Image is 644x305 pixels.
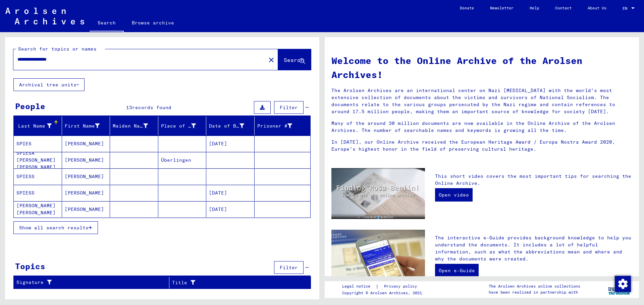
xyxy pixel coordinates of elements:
[206,117,255,135] mat-header-cell: Date of Birth
[62,185,110,201] mat-cell: [PERSON_NAME]
[172,279,294,286] div: Title
[342,283,376,290] a: Legal notice
[274,261,304,274] button: Filter
[158,152,207,168] mat-cell: Überlingen
[614,276,631,292] div: Change consent
[435,188,473,202] a: Open video
[14,152,62,168] mat-cell: SPIESA [PERSON_NAME] [PERSON_NAME]
[274,101,304,114] button: Filter
[16,277,169,288] div: Signature
[161,123,196,130] div: Place of Birth
[489,283,580,289] p: The Arolsen Archives online collections
[284,57,304,63] span: Search
[132,104,171,110] span: records found
[14,201,62,217] mat-cell: [PERSON_NAME] [PERSON_NAME]
[62,168,110,184] mat-cell: [PERSON_NAME]
[209,123,244,130] div: Date of Birth
[489,289,580,295] p: have been realized in partnership with
[13,78,85,91] button: Archival tree units
[331,139,632,153] p: In [DATE], our Online Archive received the European Heritage Award / Europa Nostra Award 2020, Eu...
[257,123,292,130] div: Prisoner #
[257,121,303,131] div: Prisoner #
[265,53,278,66] button: Clear
[267,56,275,64] mat-icon: close
[113,121,158,131] div: Maiden Name
[206,136,255,152] mat-cell: [DATE]
[110,117,158,135] mat-header-cell: Maiden Name
[16,279,161,286] div: Signature
[172,277,303,288] div: Title
[62,152,110,168] mat-cell: [PERSON_NAME]
[15,260,45,272] div: Topics
[90,15,124,32] a: Search
[5,8,84,24] img: Arolsen_neg.svg
[206,201,255,217] mat-cell: [DATE]
[280,264,298,271] span: Filter
[331,87,632,115] p: The Arolsen Archives are an international center on Nazi [MEDICAL_DATA] with the world’s most ext...
[331,120,632,134] p: Many of the around 30 million documents are now available in the Online Archive of the Arolsen Ar...
[280,104,298,110] span: Filter
[14,168,62,184] mat-cell: SPIESS
[14,117,62,135] mat-header-cell: Last Name
[62,201,110,217] mat-cell: [PERSON_NAME]
[623,6,630,11] span: EN
[435,173,632,187] p: This short video covers the most important tips for searching the Online Archive.
[331,168,425,219] img: video.jpg
[13,221,98,234] button: Show all search results
[113,123,148,130] div: Maiden Name
[342,283,425,290] div: |
[19,225,89,231] span: Show all search results
[379,283,425,290] a: Privacy policy
[62,136,110,152] mat-cell: [PERSON_NAME]
[158,117,207,135] mat-header-cell: Place of Birth
[14,136,62,152] mat-cell: SPIES
[62,117,110,135] mat-header-cell: First Name
[435,264,479,277] a: Open e-Guide
[65,123,100,130] div: First Name
[124,15,182,31] a: Browse archive
[331,230,425,292] img: eguide.jpg
[14,185,62,201] mat-cell: SPIESS
[255,117,311,135] mat-header-cell: Prisoner #
[126,104,132,110] span: 13
[16,123,52,130] div: Last Name
[435,234,632,262] p: The interactive e-Guide provides background knowledge to help you understand the documents. It in...
[65,121,110,131] div: First Name
[16,121,62,131] div: Last Name
[342,290,425,296] p: Copyright © Arolsen Archives, 2021
[18,46,97,52] mat-label: Search for topics or names
[615,276,631,292] img: Change consent
[15,100,45,112] div: People
[607,281,632,298] img: yv_logo.png
[278,49,311,70] button: Search
[209,121,254,131] div: Date of Birth
[206,185,255,201] mat-cell: [DATE]
[161,121,206,131] div: Place of Birth
[331,54,632,82] h1: Welcome to the Online Archive of the Arolsen Archives!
